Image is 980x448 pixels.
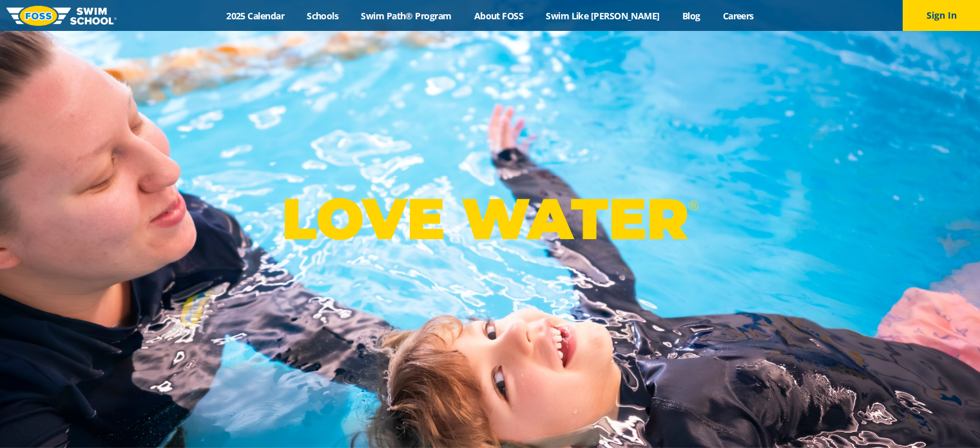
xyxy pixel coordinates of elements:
[6,6,117,26] img: FOSS Swim School Logo
[215,10,296,22] a: 2025 Calendar
[296,10,350,22] a: Schools
[463,10,535,22] a: About FOSS
[671,10,711,22] a: Blog
[711,10,765,22] a: Careers
[350,10,463,22] a: Swim Path® Program
[535,10,671,22] a: Swim Like [PERSON_NAME]
[282,184,698,253] p: LOVE WATER
[688,197,698,213] sup: ®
